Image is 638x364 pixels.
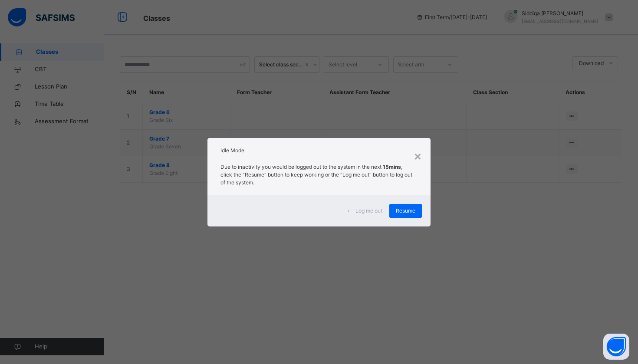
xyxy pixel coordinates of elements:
span: Log me out [355,207,382,215]
div: × [414,147,422,165]
button: Open asap [603,334,629,360]
p: Due to inactivity you would be logged out to the system in the next , click the "Resume" button t... [220,163,418,187]
h2: Idle Mode [220,147,418,154]
span: Resume [396,207,415,215]
strong: 15mins [383,164,401,170]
